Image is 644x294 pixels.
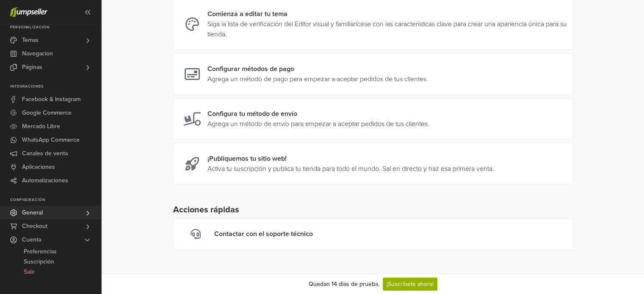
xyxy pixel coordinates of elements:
span: Temas [22,33,39,47]
p: Configuración [10,198,101,203]
p: Integraciones [10,84,101,89]
span: General [22,206,43,220]
h5: Acciones rápidas [173,205,573,215]
span: Google Commerce [22,106,72,120]
span: Checkout [22,220,47,233]
span: Cuenta [22,233,41,247]
span: Aplicaciones [22,160,55,174]
span: Canales de venta [22,147,68,160]
a: ¡Suscríbete ahora! [383,278,437,291]
span: Preferencias [24,247,57,257]
p: Personalización [10,25,101,30]
span: Salir [24,267,35,277]
span: Suscripción [24,257,54,267]
span: Facebook & Instagram [22,93,80,106]
span: Páginas [22,60,42,74]
span: Automatizaciones [22,174,68,187]
span: WhatsApp Commerce [22,133,80,147]
span: Mercado Libre [22,120,60,133]
div: Quedan 14 días de prueba. [309,280,379,289]
a: Contactar con el soporte técnico [173,218,573,250]
span: Navegacion [22,47,53,60]
div: Contactar con el soporte técnico [214,229,313,239]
